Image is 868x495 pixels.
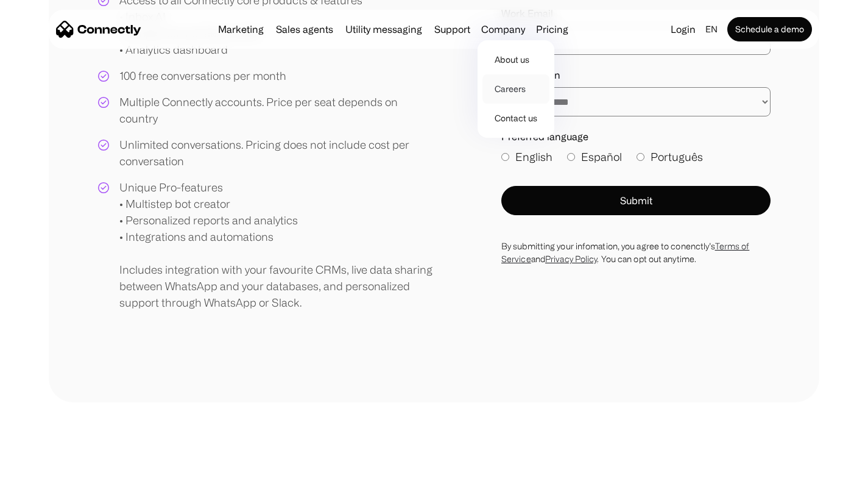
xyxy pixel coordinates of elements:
a: Pricing [531,24,573,34]
button: Submit [501,186,771,215]
a: Contact us [482,104,549,133]
a: Privacy Policy [545,254,597,263]
label: Sales Region [501,69,771,81]
div: Unlimited conversations. Pricing does not include cost per conversation [119,137,434,169]
div: Company [478,21,529,38]
div: By submitting your infomation, you agree to conenctly’s and . You can opt out anytime. [501,240,771,265]
div: 100 free conversations per month [119,68,286,84]
label: Preferred language [501,131,771,143]
a: Careers [482,74,549,104]
ul: Language list [24,474,73,491]
a: About us [482,45,549,74]
a: Schedule a demo [727,17,812,41]
label: Português [637,149,703,165]
a: Support [429,24,475,34]
input: Português [637,153,644,161]
a: Utility messaging [340,24,427,34]
div: en [705,21,718,38]
input: English [501,153,509,161]
a: home [56,20,141,38]
div: en [700,21,725,38]
label: Español [567,149,622,165]
div: Unique Pro-features • Multistep bot creator • Personalized reports and analytics • Integrations a... [119,179,434,311]
a: Login [666,21,700,38]
div: Multiple Connectly accounts. Price per seat depends on country [119,94,434,127]
a: Sales agents [271,24,338,34]
nav: Company [478,38,554,138]
div: Company [481,21,525,38]
input: Español [567,153,575,161]
aside: Language selected: English [12,472,73,491]
a: Marketing [213,24,269,34]
label: English [501,149,552,165]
